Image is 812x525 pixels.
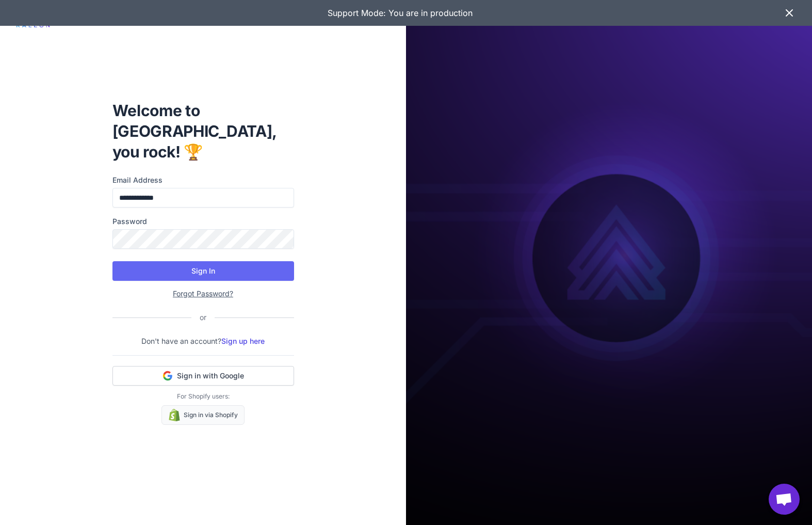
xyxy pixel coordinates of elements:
[173,289,233,298] a: Forgot Password?
[161,405,245,425] a: Sign in via Shopify
[112,366,294,386] button: Sign in with Google
[112,392,294,401] p: For Shopify users:
[112,336,294,347] p: Don't have an account?
[191,312,215,323] div: or
[112,174,294,186] label: Email Address
[769,484,800,515] div: Open chat
[177,371,244,381] span: Sign in with Google
[112,216,294,227] label: Password
[221,337,265,345] a: Sign up here
[112,261,294,281] button: Sign In
[112,100,294,162] h1: Welcome to [GEOGRAPHIC_DATA], you rock! 🏆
